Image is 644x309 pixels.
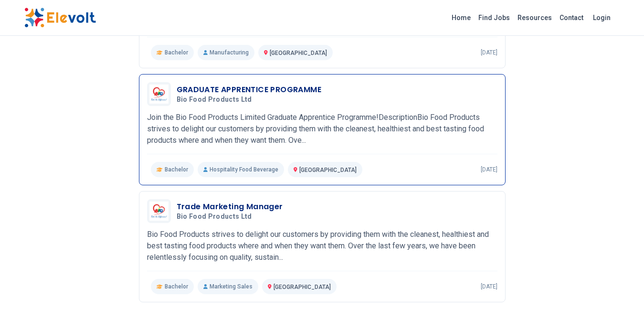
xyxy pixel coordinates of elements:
[147,199,497,294] a: Bio Food Products LtdTrade Marketing ManagerBio Food Products LtdBio Food Products strives to del...
[556,10,587,25] a: Contact
[274,284,331,290] span: [GEOGRAPHIC_DATA]
[198,279,258,294] p: Marketing Sales
[270,50,327,56] span: [GEOGRAPHIC_DATA]
[299,167,357,173] span: [GEOGRAPHIC_DATA]
[147,82,497,177] a: Bio Food Products LtdGRADUATE APPRENTICE PROGRAMMEBio Food Products LtdJoin the Bio Food Products...
[481,166,497,173] p: [DATE]
[587,8,616,27] a: Login
[475,10,514,25] a: Find Jobs
[177,213,252,221] span: Bio Food Products Ltd
[165,49,188,56] span: Bachelor
[177,84,322,96] h3: GRADUATE APPRENTICE PROGRAMME
[198,162,284,177] p: Hospitality Food Beverage
[514,10,556,25] a: Resources
[481,49,497,56] p: [DATE]
[448,10,475,25] a: Home
[147,112,497,146] p: Join the Bio Food Products Limited Graduate Apprentice Programme!DescriptionBio Food Products str...
[24,8,96,28] img: Elevolt
[165,166,188,173] span: Bachelor
[177,96,252,104] span: Bio Food Products Ltd
[165,283,188,290] span: Bachelor
[596,263,644,309] iframe: Chat Widget
[198,45,254,60] p: Manufacturing
[481,283,497,290] p: [DATE]
[149,85,169,104] img: Bio Food Products Ltd
[177,201,283,213] h3: Trade Marketing Manager
[149,202,169,221] img: Bio Food Products Ltd
[147,229,497,263] p: Bio Food Products strives to delight our customers by providing them with the cleanest, healthies...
